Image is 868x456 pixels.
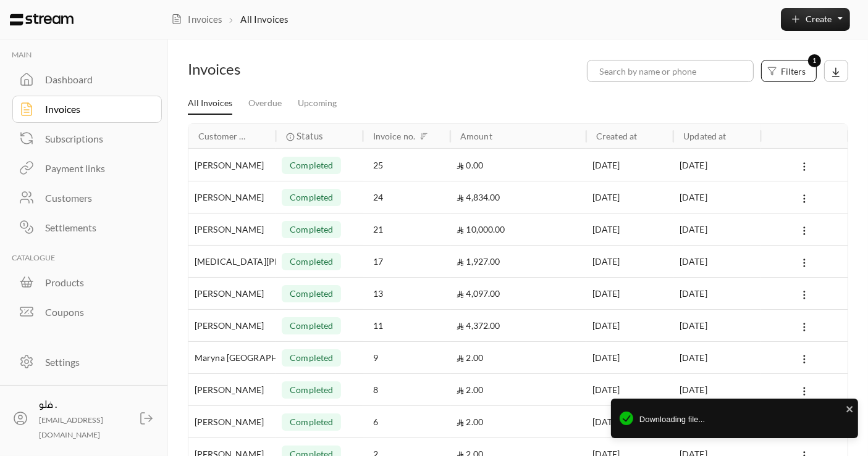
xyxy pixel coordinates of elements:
[45,161,145,176] div: Payment links
[290,353,333,362] span: completed
[290,193,333,202] span: completed
[592,181,667,213] div: [DATE]
[171,12,222,26] a: Invoices
[806,14,832,24] span: Create
[39,415,103,439] span: [EMAIL_ADDRESS][DOMAIN_NAME]
[680,374,754,405] div: [DATE]
[195,246,269,277] div: [MEDICAL_DATA][PERSON_NAME]
[195,406,269,437] div: [PERSON_NAME]
[195,149,269,181] div: [PERSON_NAME]
[195,310,269,341] div: [PERSON_NAME]
[290,321,333,330] span: completed
[592,406,667,437] div: [DATE]
[592,278,667,309] div: [DATE]
[10,14,74,26] img: Logo
[373,149,440,181] div: 25
[680,149,754,181] div: [DATE]
[416,129,431,144] button: Sort
[12,184,162,212] a: Customers
[680,246,754,277] div: [DATE]
[457,181,580,213] div: 4,834.00
[45,355,145,370] div: Settings
[680,181,754,213] div: [DATE]
[373,213,440,245] div: 21
[290,225,333,234] span: completed
[240,12,288,26] p: All Invoices
[12,66,162,93] a: Dashboard
[290,289,333,298] span: completed
[457,310,580,341] div: 4,372.00
[45,220,145,235] div: Settlements
[460,131,492,141] div: Amount
[587,60,754,82] input: Search by name or phone
[592,149,667,181] div: [DATE]
[195,342,269,373] div: Maryna [GEOGRAPHIC_DATA]
[592,342,667,373] div: [DATE]
[12,155,162,182] a: Payment links
[680,278,754,309] div: [DATE]
[457,246,580,277] div: 1,927.00
[373,374,440,405] div: 8
[373,342,440,373] div: 9
[195,181,269,213] div: [PERSON_NAME]
[808,54,821,67] span: 1
[298,93,337,115] a: Upcoming
[592,374,667,405] div: [DATE]
[457,213,580,245] div: 10,000.00
[12,269,162,296] a: Products
[195,278,269,309] div: [PERSON_NAME]
[290,417,333,426] span: completed
[683,131,726,141] div: Updated at
[373,131,415,141] div: Invoice no.
[457,406,580,437] div: 2.00
[198,131,250,141] div: Customer name
[592,213,667,245] div: [DATE]
[45,72,145,87] div: Dashboard
[373,310,440,341] div: 11
[12,349,162,376] a: Settings
[45,275,145,290] div: Products
[12,125,162,152] a: Subscriptions
[457,342,580,373] div: 2.00
[846,402,854,415] button: close
[290,257,333,266] span: completed
[457,278,580,309] div: 4,097.00
[596,131,637,141] div: Created at
[248,93,282,115] a: Overdue
[373,246,440,277] div: 17
[188,93,232,115] a: All Invoices
[639,413,849,426] span: Downloading file...
[12,252,162,264] p: CATALOGUE
[761,60,817,82] button: Filters1
[592,246,667,277] div: [DATE]
[457,149,580,181] div: 0.00
[195,213,269,245] div: [PERSON_NAME]
[373,406,440,437] div: 6
[290,385,333,394] span: completed
[45,131,145,146] div: Subscriptions
[45,191,145,205] div: Customers
[781,8,850,31] button: Create
[373,181,440,213] div: 24
[45,305,145,320] div: Coupons
[457,374,580,405] div: 2.00
[12,49,162,61] p: MAIN
[188,59,344,79] h3: Invoices
[297,130,323,143] span: Status
[12,214,162,241] a: Settlements
[12,299,162,326] a: Coupons
[290,160,333,170] span: completed
[39,398,57,410] span: فلو .
[165,12,294,26] nav: breadcrumb
[680,342,754,373] div: [DATE]
[781,65,806,78] span: Filters
[195,374,269,405] div: [PERSON_NAME]
[6,395,162,443] a: فلو . [EMAIL_ADDRESS][DOMAIN_NAME]
[45,102,145,117] div: Invoices
[373,278,440,309] div: 13
[680,213,754,245] div: [DATE]
[12,96,162,123] a: Invoices
[592,310,667,341] div: [DATE]
[680,310,754,341] div: [DATE]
